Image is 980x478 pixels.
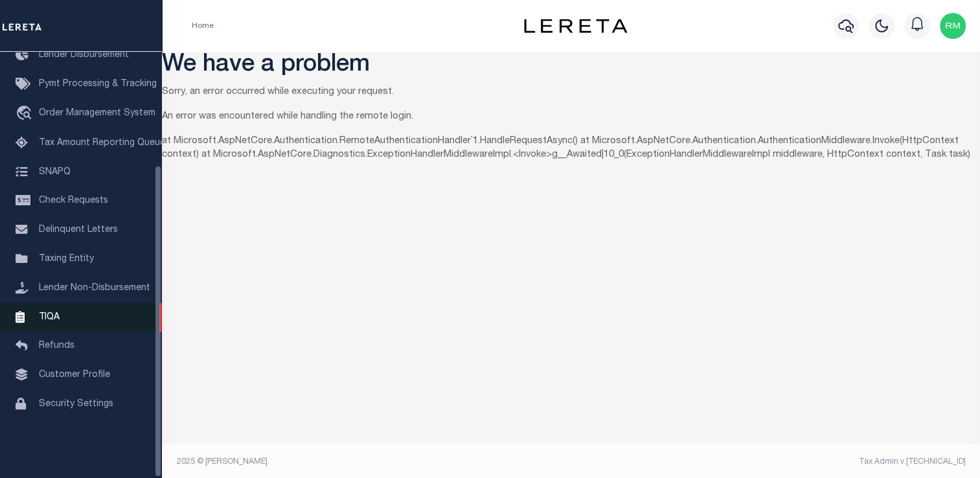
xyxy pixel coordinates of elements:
[39,255,94,264] span: Taxing Entity
[39,167,71,176] span: SNAPQ
[162,85,980,100] p: Sorry, an error occurred while executing your request.
[162,52,980,80] h1: We have a problem
[581,456,966,468] div: Tax Admin v.[TECHNICAL_ID]
[39,80,157,89] span: Pymt Processing & Tracking
[39,196,108,205] span: Check Requests
[940,13,966,39] img: svg+xml;base64,PHN2ZyB4bWxucz0iaHR0cDovL3d3dy53My5vcmcvMjAwMC9zdmciIHBvaW50ZXItZXZlbnRzPSJub25lIi...
[39,370,110,380] span: Customer Profile
[162,110,980,124] p: An error was encountered while handling the remote login.
[167,456,571,468] div: 2025 © [PERSON_NAME].
[192,20,214,32] li: Home
[39,400,113,409] span: Security Settings
[39,139,165,148] span: Tax Amount Reporting Queue
[39,51,129,60] span: Lender Disbursement
[524,19,628,33] img: logo-dark.svg
[16,106,36,122] i: travel_explore
[162,135,980,163] p: at Microsoft.AspNetCore.Authentication.RemoteAuthenticationHandler`1.HandleRequestAsync() at Micr...
[39,312,60,321] span: TIQA
[39,225,118,234] span: Delinquent Letters
[39,284,150,293] span: Lender Non-Disbursement
[39,109,155,118] span: Order Management System
[39,341,74,350] span: Refunds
